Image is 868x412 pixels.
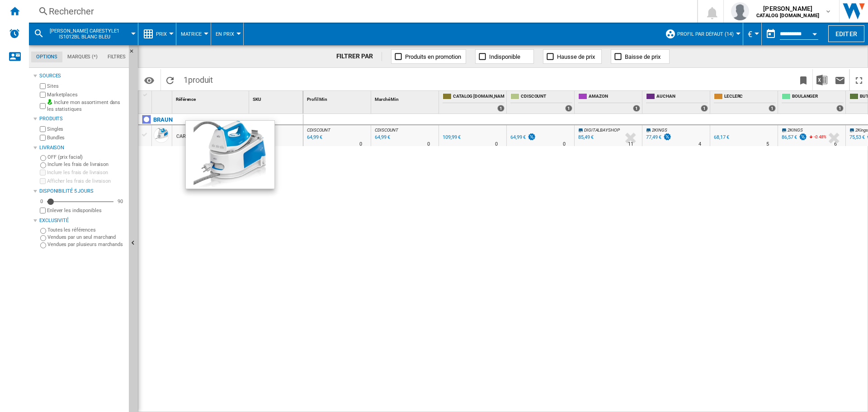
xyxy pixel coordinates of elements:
span: 2KINGS [652,128,667,133]
button: Editer [828,25,864,42]
div: Délai de livraison : 0 jour [563,140,566,149]
div: Exclusivité [39,217,125,224]
div: LECLERC 1 offers sold by LECLERC [712,91,778,114]
div: CDISCOUNT 1 offers sold by CDISCOUNT [509,91,574,114]
span: 2Kings [855,128,868,133]
button: Baisse de prix [611,49,670,64]
span: AUCHAN [656,93,708,101]
span: Indisponible [489,53,520,60]
div: Sources [39,72,125,80]
button: Options [140,72,158,88]
div: 109,99 € [441,133,461,142]
div: BOULANGER 1 offers sold by BOULANGER [780,91,845,114]
div: CATALOG [DOMAIN_NAME] 1 offers sold by CATALOG DELONGHI.FR [441,91,506,114]
div: 75,53 € [849,134,865,140]
div: Délai de livraison : 4 jours [698,140,701,149]
span: En Prix [216,31,234,37]
div: 68,17 € [714,134,729,140]
div: Sort None [373,91,439,105]
input: Sites [40,83,46,89]
img: alerts-logo.svg [9,28,20,39]
i: % [813,133,818,144]
label: Inclure les frais de livraison [47,161,125,168]
span: Produits en promotion [405,53,461,60]
div: AUCHAN 1 offers sold by AUCHAN [644,91,710,114]
span: CDISCOUNT [307,128,330,133]
span: 1 [179,69,217,88]
div: Mise à jour : vendredi 19 septembre 2025 02:22 [306,133,322,142]
label: Vendues par plusieurs marchands [47,241,125,248]
button: [PERSON_NAME] CARESTYLE1 IS1012BL BLANC BLEU [48,23,130,45]
div: 109,99 € [443,134,461,140]
span: BOULANGER [792,93,844,101]
div: 85,49 € [578,134,594,140]
div: 0 [38,198,45,205]
label: Bundles [47,134,125,141]
div: 68,17 € [712,133,729,142]
label: Sites [47,83,125,90]
div: 1 offers sold by AMAZON [633,105,640,112]
button: Indisponible [475,49,534,64]
div: 1 offers sold by AUCHAN [701,105,708,112]
div: 77,49 € [645,133,672,142]
button: Hausse de prix [543,49,602,64]
span: Prix [156,31,167,37]
label: OFF (prix facial) [47,154,125,161]
span: Profil Min [307,97,327,102]
span: DIGITALBAYSHOP [584,128,620,133]
div: € [748,23,757,45]
div: Rechercher [49,5,674,18]
span: Référence [176,97,196,102]
div: [PERSON_NAME] CARESTYLE1 IS1012BL BLANC BLEU [33,23,133,45]
label: Toutes les références [47,227,125,233]
div: SKU Sort None [251,91,303,105]
div: 1 offers sold by CDISCOUNT [565,105,572,112]
input: Toutes les références [40,228,46,234]
button: Matrice [181,23,206,45]
div: Disponibilité 5 Jours [39,188,125,195]
span: produit [188,75,213,85]
div: Délai de livraison : 5 jours [766,140,769,149]
img: IS1012BL-b15c84fe96-43-nw.jpg [186,121,274,189]
span: CDISCOUNT [521,93,572,101]
input: Afficher les frais de livraison [40,208,46,213]
button: Créer un favoris [794,69,812,90]
div: Délai de livraison : 0 jour [359,140,362,149]
button: Open calendar [807,24,823,41]
label: Enlever les indisponibles [47,207,125,214]
span: [PERSON_NAME] [756,4,819,13]
div: Profil par défaut (14) [665,23,738,45]
div: Sort None [174,91,249,105]
span: CATALOG [DOMAIN_NAME] [453,93,505,101]
b: CATALOG [DOMAIN_NAME] [756,13,819,19]
button: Recharger [161,69,179,90]
input: OFF (prix facial) [40,155,46,161]
div: Sort None [305,91,371,105]
button: md-calendar [762,25,780,43]
label: Inclure les frais de livraison [47,169,125,176]
img: profile.jpg [731,2,749,20]
div: Délai de livraison : 0 jour [495,140,498,149]
div: Référence Sort None [174,91,249,105]
div: Délai de livraison : 6 jours [834,140,837,149]
button: En Prix [216,23,239,45]
input: Bundles [40,135,46,141]
div: 85,49 € [577,133,594,142]
div: AMAZON 1 offers sold by AMAZON [576,91,642,114]
input: Marketplaces [40,92,46,98]
div: 64,99 € [510,134,526,140]
div: Sort None [154,91,172,105]
span: Profil par défaut (14) [677,31,734,37]
input: Singles [40,126,46,132]
span: -0.48 [814,134,823,139]
span: BRAUN CARESTYLE1 IS1012BL BLANC BLEU [48,28,121,40]
div: Prix [143,23,171,45]
button: Profil par défaut (14) [677,23,738,45]
div: Délai de livraison : 0 jour [427,140,430,149]
input: Inclure les frais de livraison [40,170,46,175]
input: Inclure les frais de livraison [40,162,46,168]
div: Mise à jour : vendredi 19 septembre 2025 02:22 [373,133,390,142]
